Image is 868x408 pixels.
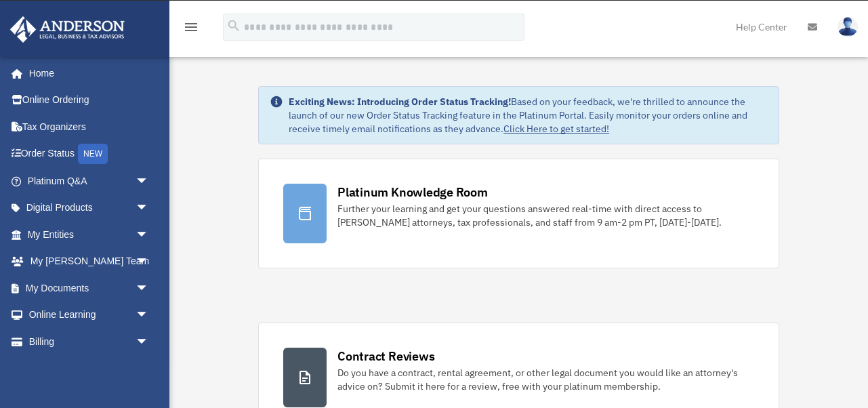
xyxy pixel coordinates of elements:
a: menu [183,24,199,35]
a: Billingarrow_drop_down [9,328,169,355]
div: Platinum Knowledge Room [337,184,488,201]
strong: Exciting News: Introducing Order Status Tracking! [289,96,511,108]
i: menu [183,19,199,35]
span: arrow_drop_down [136,248,163,276]
div: Further your learning and get your questions answered real-time with direct access to [PERSON_NAM... [337,202,754,229]
a: My [PERSON_NAME] Teamarrow_drop_down [9,248,169,275]
a: Home [9,60,163,87]
a: Click Here to get started! [503,123,609,135]
a: Events Calendar [9,355,169,382]
span: arrow_drop_down [136,221,163,249]
a: Order StatusNEW [9,140,169,168]
span: arrow_drop_down [136,167,163,195]
div: Based on your feedback, we're thrilled to announce the launch of our new Order Status Tracking fe... [289,95,768,136]
img: Anderson Advisors Platinum Portal [6,16,129,43]
div: Do you have a contract, rental agreement, or other legal document you would like an attorney's ad... [337,366,754,393]
a: Online Ordering [9,87,169,114]
a: Digital Productsarrow_drop_down [9,195,169,222]
span: arrow_drop_down [136,302,163,329]
span: arrow_drop_down [136,328,163,356]
span: arrow_drop_down [136,195,163,222]
div: NEW [78,144,108,164]
div: Contract Reviews [337,348,434,365]
a: Tax Organizers [9,113,169,140]
i: search [226,18,241,33]
a: Platinum Knowledge Room Further your learning and get your questions answered real-time with dire... [258,159,779,268]
a: Online Learningarrow_drop_down [9,302,169,329]
a: My Entitiesarrow_drop_down [9,221,169,248]
img: User Pic [838,17,858,37]
a: My Documentsarrow_drop_down [9,274,169,302]
a: Platinum Q&Aarrow_drop_down [9,167,169,195]
span: arrow_drop_down [136,274,163,302]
